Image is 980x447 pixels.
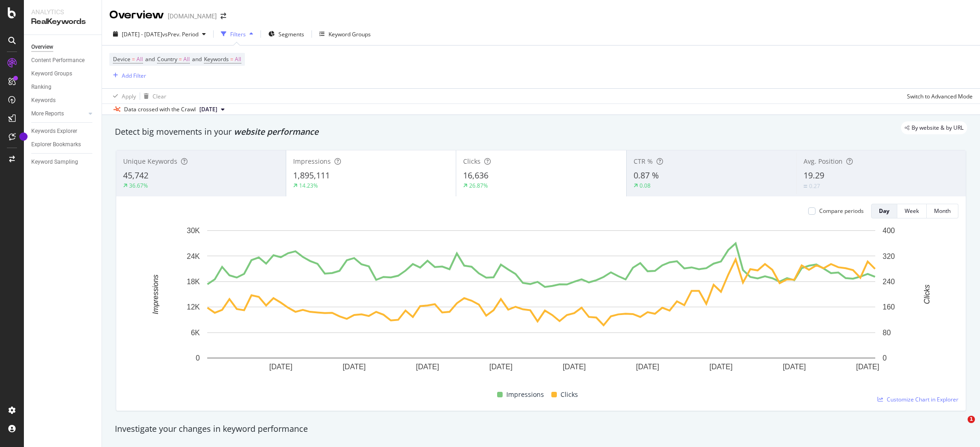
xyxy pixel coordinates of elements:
[136,53,143,66] span: All
[31,140,81,149] div: Explorer Bookmarks
[927,204,958,218] button: Month
[31,56,95,65] a: Content Performance
[804,157,843,166] span: Avg. Position
[634,157,653,166] span: CTR %
[187,303,200,311] text: 12K
[183,53,190,66] span: All
[132,55,135,63] span: =
[123,157,177,166] span: Unique Keywords
[316,27,374,41] button: Keyword Groups
[883,303,895,311] text: 160
[31,157,78,167] div: Keyword Sampling
[187,278,200,286] text: 18K
[31,82,51,92] div: Ranking
[31,56,85,65] div: Content Performance
[269,363,292,371] text: [DATE]
[883,354,887,362] text: 0
[109,27,210,41] button: [DATE] - [DATE]vsPrev. Period
[934,207,951,215] div: Month
[901,121,967,134] div: legacy label
[31,42,53,52] div: Overview
[31,140,95,149] a: Explorer Bookmarks
[416,363,439,371] text: [DATE]
[463,170,488,181] span: 16,636
[235,53,241,66] span: All
[124,105,196,114] div: Data crossed with the Crawl
[217,27,257,41] button: Filters
[204,55,229,63] span: Keywords
[640,182,651,189] div: 0.08
[907,92,973,100] div: Switch to Advanced Mode
[878,395,958,403] a: Customize Chart in Explorer
[196,104,228,115] button: [DATE]
[709,363,732,371] text: [DATE]
[31,126,95,136] a: Keywords Explorer
[109,70,146,81] button: Add Filter
[278,30,304,38] span: Segments
[883,227,895,235] text: 400
[343,363,366,371] text: [DATE]
[265,27,308,41] button: Segments
[187,252,200,260] text: 24K
[115,423,967,435] div: Investigate your changes in keyword performance
[912,125,963,131] span: By website & by URL
[329,30,371,38] div: Keyword Groups
[179,55,182,63] span: =
[153,92,166,100] div: Clear
[809,182,820,190] div: 0.27
[856,363,879,371] text: [DATE]
[31,17,94,27] div: RealKeywords
[489,363,512,371] text: [DATE]
[905,207,919,215] div: Week
[463,157,481,166] span: Clicks
[949,416,971,438] iframe: Intercom live chat
[109,7,164,23] div: Overview
[968,416,975,423] span: 1
[230,30,246,38] div: Filters
[124,226,958,385] svg: A chart.
[561,389,578,400] span: Clicks
[122,92,136,100] div: Apply
[871,204,897,218] button: Day
[230,55,233,63] span: =
[31,69,72,79] div: Keyword Groups
[31,42,95,52] a: Overview
[293,170,330,181] span: 1,895,111
[122,30,162,38] span: [DATE] - [DATE]
[923,285,931,304] text: Clicks
[140,89,166,103] button: Clear
[221,13,226,19] div: arrow-right-arrow-left
[883,252,895,260] text: 320
[31,7,94,17] div: Analytics
[31,69,95,79] a: Keyword Groups
[199,105,217,114] span: 2025 Sep. 1st
[783,363,806,371] text: [DATE]
[804,185,807,188] img: Equal
[19,132,28,141] div: Tooltip anchor
[187,227,200,235] text: 30K
[168,11,217,21] div: [DOMAIN_NAME]
[887,395,958,403] span: Customize Chart in Explorer
[563,363,586,371] text: [DATE]
[819,207,864,215] div: Compare periods
[196,354,200,362] text: 0
[31,157,95,167] a: Keyword Sampling
[299,182,318,189] div: 14.23%
[157,55,177,63] span: Country
[109,89,136,103] button: Apply
[31,96,56,105] div: Keywords
[191,329,200,337] text: 6K
[804,170,824,181] span: 19.29
[192,55,202,63] span: and
[506,389,544,400] span: Impressions
[879,207,889,215] div: Day
[31,109,86,119] a: More Reports
[129,182,148,189] div: 36.67%
[634,170,659,181] span: 0.87 %
[883,278,895,286] text: 240
[122,72,146,80] div: Add Filter
[31,82,95,92] a: Ranking
[293,157,331,166] span: Impressions
[123,170,148,181] span: 45,742
[903,89,973,103] button: Switch to Advanced Mode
